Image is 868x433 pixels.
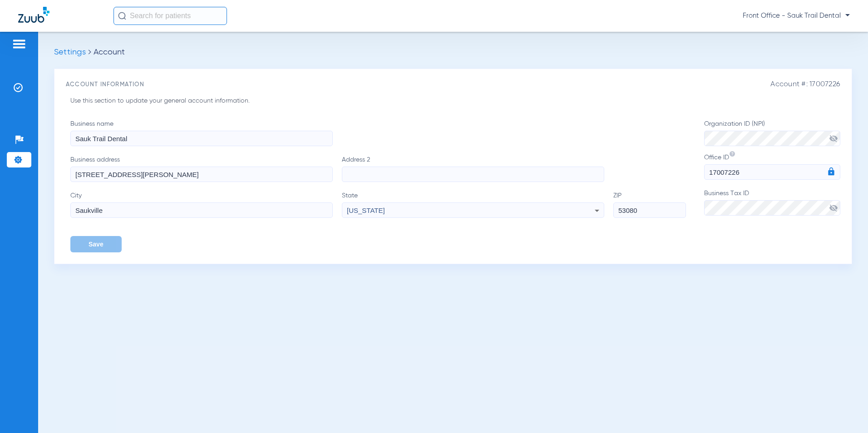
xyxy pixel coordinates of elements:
label: Business address [70,155,342,182]
span: [US_STATE] [347,207,385,214]
h3: Account Information [66,80,840,89]
span: Settings [54,48,86,56]
label: Business Tax ID [704,189,840,216]
p: Use this section to update your general account information. [70,96,494,106]
img: Search Icon [118,12,126,20]
img: lock-blue.svg [827,167,836,176]
img: Zuub Logo [18,7,49,23]
input: Address 2 [342,167,604,182]
span: Account #: 17007226 [770,80,840,89]
input: Office ID [704,164,840,180]
label: City [70,191,342,218]
span: Office ID [704,154,729,161]
label: Business name [70,119,342,146]
input: City [70,202,333,218]
label: Address 2 [342,155,613,182]
span: Account [94,48,125,56]
img: hamburger-icon [12,39,26,49]
span: visibility_off [829,203,838,212]
input: Search for patients [113,7,227,25]
label: ZIP [613,191,686,218]
iframe: Chat Widget [823,389,868,433]
span: Front Office - Sauk Trail Dental [743,11,850,20]
input: Organization ID (NPI)visibility_off [704,131,840,146]
button: Save [70,236,122,252]
input: ZIP [613,202,686,218]
input: Business name [70,131,333,146]
label: Organization ID (NPI) [704,119,840,146]
label: State [342,191,613,218]
input: Business address [70,167,333,182]
img: help-small-gray.svg [729,151,735,157]
input: Business Tax IDvisibility_off [704,200,840,216]
span: visibility_off [829,134,838,143]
